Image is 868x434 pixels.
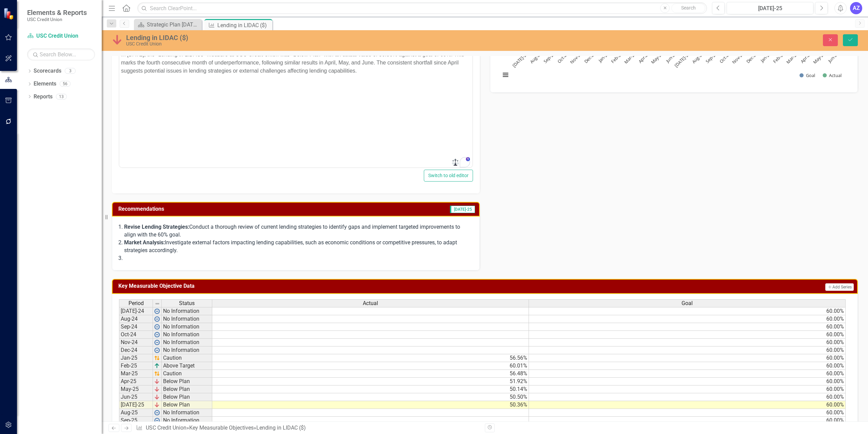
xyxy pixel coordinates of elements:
button: Switch to old editor [424,170,473,182]
td: 60.00% [529,362,846,370]
div: 3 [65,68,76,74]
span: Elements & Reports [27,8,87,17]
td: 60.00% [529,323,846,331]
td: 60.00% [529,354,846,362]
text: Jan-25 [597,51,610,64]
td: Below Plan [162,393,212,401]
text: [DATE]-24 [511,50,530,69]
span: Search [681,5,696,11]
text: May-26 [812,51,826,65]
img: KIVvID6XQLnem7Jwd5RGsJlsyZvnEO8ojW1w+8UqMjn4yonOQRrQskXCXGmASKTRYCiTqJOcojskkyr07L4Z+PfWUOM8Y5yiO... [154,386,160,392]
div: » » [136,424,480,432]
input: Search Below... [27,49,95,60]
td: Aug-24 [119,315,153,323]
td: 60.00% [529,409,846,417]
td: Sep-24 [119,323,153,331]
input: Search ClearPoint... [137,2,707,14]
td: Feb-25 [119,362,153,370]
div: Lending in LIDAC ($) [126,34,535,41]
td: 60.01% [212,362,529,370]
td: Apr-25 [119,378,153,385]
td: 60.00% [529,331,846,339]
div: USC Credit Union [126,41,535,46]
img: wPkqUstsMhMTgAAAABJRU5ErkJggg== [154,332,160,337]
td: Dec-24 [119,346,153,354]
text: Sep-24 [542,50,556,64]
a: USC Credit Union [146,424,186,431]
img: wPkqUstsMhMTgAAAABJRU5ErkJggg== [154,340,160,345]
img: ClearPoint Strategy [3,7,16,20]
td: May-25 [119,385,153,393]
td: Below Plan [162,401,212,409]
td: No Information [162,307,212,315]
td: No Information [162,331,212,339]
td: 60.00% [529,393,846,401]
text: [DATE]-25 [673,51,691,69]
button: Search [671,3,705,13]
td: 50.14% [212,385,529,393]
td: Below Plan [162,378,212,385]
span: Period [129,300,144,306]
img: VmL+zLOWXp8NoCSi7l57Eu8eJ+4GWSi48xzEIItyGCrzKAg+GPZxiGYRiGYS7xC1jVADWlAHzkAAAAAElFTkSuQmCC [154,363,160,369]
p: Investigate external factors impacting lending capabilities, such as economic conditions or compe... [124,239,473,254]
td: 50.50% [212,393,529,401]
button: AZ [850,2,862,14]
td: [DATE]-25 [119,401,153,409]
td: Sep-25 [119,417,153,424]
text: Apr-26 [799,51,813,64]
text: Jun-25 [664,51,677,64]
td: No Information [162,323,212,331]
td: 60.00% [529,307,846,315]
small: USC Credit Union [27,17,87,22]
img: 8DAGhfEEPCf229AAAAAElFTkSuQmCC [155,301,160,306]
td: 56.56% [212,354,529,362]
text: Feb-25 [610,51,624,64]
td: Mar-25 [119,370,153,378]
text: Aug-24 [529,50,543,64]
td: No Information [162,409,212,417]
text: Aug-25 [691,51,705,65]
a: Strategic Plan [DATE] - [DATE] [136,20,200,29]
td: 60.00% [529,315,846,323]
text: Oct-25 [718,51,732,64]
text: Mar-26 [785,51,799,65]
td: 60.00% [529,346,846,354]
h3: Recommendations [118,206,347,212]
div: [DATE]-25 [729,4,811,13]
text: Dec-24 [583,50,597,64]
text: Nov-25 [731,51,745,65]
img: wPkqUstsMhMTgAAAABJRU5ErkJggg== [154,418,160,423]
button: View chart menu, Chart [501,70,510,80]
td: Nov-24 [119,339,153,346]
td: No Information [162,315,212,323]
a: Elements [34,80,56,88]
text: Oct-24 [556,50,570,64]
img: KIVvID6XQLnem7Jwd5RGsJlsyZvnEO8ojW1w+8UqMjn4yonOQRrQskXCXGmASKTRYCiTqJOcojskkyr07L4Z+PfWUOM8Y5yiO... [154,394,160,400]
td: Jan-25 [119,354,153,362]
td: 60.00% [529,378,846,385]
td: Caution [162,354,212,362]
td: No Information [162,346,212,354]
strong: Market Analysis: [124,239,165,246]
a: Reports [34,93,53,101]
text: May-25 [650,51,664,65]
span: Goal [682,300,693,306]
td: 51.92% [212,378,529,385]
span: Actual [363,300,378,306]
img: wPkqUstsMhMTgAAAABJRU5ErkJggg== [154,316,160,322]
text: Sep-25 [704,51,718,64]
text: Mar-25 [623,51,637,65]
div: 56 [60,81,71,87]
img: wPkqUstsMhMTgAAAABJRU5ErkJggg== [154,410,160,415]
span: [DATE]-25 [450,206,475,213]
iframe: Rich Text Area [119,49,472,167]
td: 60.00% [529,417,846,424]
a: Key Measurable Objectives [189,424,254,431]
button: Show Goal [800,72,815,78]
div: 13 [56,94,67,99]
td: Oct-24 [119,331,153,339]
a: USC Credit Union [27,32,95,40]
text: Apr-25 [637,51,651,64]
img: wPkqUstsMhMTgAAAABJRU5ErkJggg== [154,324,160,329]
